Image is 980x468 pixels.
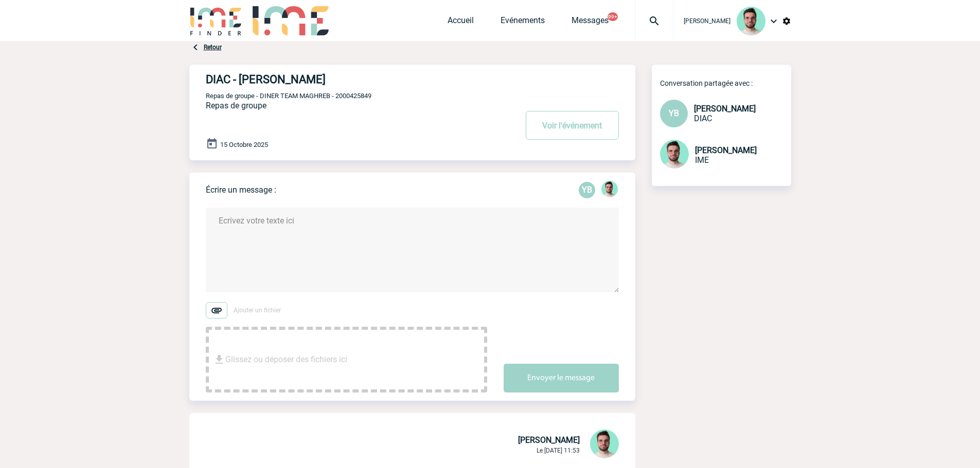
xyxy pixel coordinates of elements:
span: Repas de groupe [206,101,266,110]
span: Glissez ou déposer des fichiers ici [225,334,347,385]
span: [PERSON_NAME] [694,104,756,114]
button: 99+ [608,12,618,21]
img: 121547-2.png [737,7,765,35]
a: Messages [572,15,609,30]
span: 15 Octobre 2025 [220,141,268,148]
span: [PERSON_NAME] [695,145,757,155]
span: Repas de groupe - DINER TEAM MAGHREB - 2000425849 [206,92,371,100]
img: 121547-2.png [601,181,618,197]
span: Le [DATE] 11:53 [537,447,580,454]
a: Accueil [448,15,474,30]
p: Conversation partagée avec : [660,79,791,87]
img: file_download.svg [213,353,225,366]
div: Yamina BENAMARA [579,182,595,198]
div: Benjamin ROLAND [601,181,618,199]
img: 121547-2.png [660,140,689,169]
button: Envoyer le message [504,364,619,392]
button: Voir l'événement [526,111,619,140]
a: Evénements [501,15,545,30]
span: IME [695,155,709,165]
span: [PERSON_NAME] [684,17,730,25]
p: Écrire un message : [206,185,276,195]
h4: DIAC - [PERSON_NAME] [206,73,486,86]
img: IME-Finder [189,6,243,35]
span: Ajouter un fichier [234,307,281,314]
span: DIAC [694,114,712,123]
p: YB [579,182,595,198]
a: Retour [204,44,222,51]
img: 121547-2.png [590,429,619,458]
span: YB [669,108,679,118]
span: [PERSON_NAME] [518,435,580,445]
